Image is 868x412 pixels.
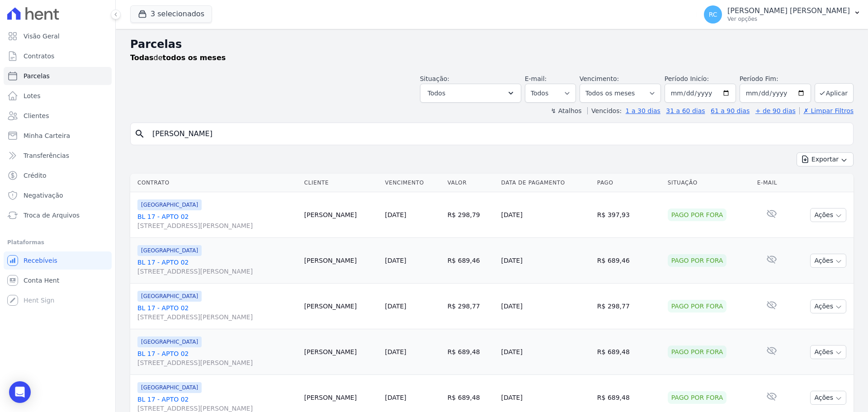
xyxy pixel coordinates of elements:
span: [GEOGRAPHIC_DATA] [137,291,202,302]
button: Ações [810,391,846,405]
a: 31 a 60 dias [666,107,705,114]
button: 3 selecionados [130,5,212,23]
td: R$ 689,48 [594,329,664,375]
span: Troca de Arquivos [24,211,80,220]
span: [STREET_ADDRESS][PERSON_NAME] [137,267,297,276]
span: Recebíveis [24,256,57,265]
button: RC [PERSON_NAME] [PERSON_NAME] Ver opções [697,2,868,27]
a: Clientes [4,107,112,125]
td: [DATE] [498,192,594,238]
th: Data de Pagamento [498,174,594,192]
a: Negativação [4,186,112,204]
a: [DATE] [385,394,406,401]
div: Pago por fora [668,346,727,358]
span: [GEOGRAPHIC_DATA] [137,382,202,393]
th: Contrato [130,174,301,192]
button: Exportar [797,152,854,166]
a: Crédito [4,166,112,185]
label: Período Inicío: [665,75,709,82]
span: Transferências [24,151,69,160]
a: BL 17 - APTO 02[STREET_ADDRESS][PERSON_NAME] [137,349,297,367]
p: de [130,52,226,63]
a: BL 17 - APTO 02[STREET_ADDRESS][PERSON_NAME] [137,303,297,322]
td: [PERSON_NAME] [301,284,382,329]
a: Minha Carteira [4,127,112,145]
th: Cliente [301,174,382,192]
a: Troca de Arquivos [4,206,112,224]
label: Período Fim: [740,74,811,84]
td: R$ 397,93 [594,192,664,238]
a: BL 17 - APTO 02[STREET_ADDRESS][PERSON_NAME] [137,258,297,276]
button: Ações [810,208,846,222]
a: Lotes [4,87,112,105]
input: Buscar por nome do lote ou do cliente [147,125,849,143]
a: [DATE] [385,303,406,310]
td: [DATE] [498,238,594,284]
button: Ações [810,254,846,268]
span: [STREET_ADDRESS][PERSON_NAME] [137,358,297,367]
div: Pago por fora [668,254,727,267]
div: Pago por fora [668,208,727,221]
span: [GEOGRAPHIC_DATA] [137,199,202,210]
a: BL 17 - APTO 02[STREET_ADDRESS][PERSON_NAME] [137,212,297,230]
span: Parcelas [24,71,50,81]
strong: Todas [130,53,154,62]
span: [GEOGRAPHIC_DATA] [137,245,202,256]
button: Todos [420,84,521,103]
button: Aplicar [815,83,854,103]
label: E-mail: [525,75,547,82]
a: ✗ Limpar Filtros [799,107,854,114]
th: Vencimento [381,174,443,192]
label: Vencidos: [587,107,622,114]
span: [STREET_ADDRESS][PERSON_NAME] [137,221,297,230]
a: Recebíveis [4,251,112,270]
a: [DATE] [385,348,406,355]
span: [STREET_ADDRESS][PERSON_NAME] [137,313,297,322]
a: + de 90 dias [755,107,796,114]
span: Negativação [24,191,63,200]
td: R$ 689,48 [444,329,498,375]
span: Lotes [24,91,41,100]
td: [PERSON_NAME] [301,329,382,375]
a: Parcelas [4,67,112,85]
button: Ações [810,345,846,359]
div: Pago por fora [668,300,727,313]
th: Situação [664,174,754,192]
a: Visão Geral [4,27,112,45]
a: 1 a 30 dias [626,107,660,114]
a: Conta Hent [4,271,112,289]
p: [PERSON_NAME] [PERSON_NAME] [727,6,850,15]
strong: todos os meses [163,53,226,62]
label: ↯ Atalhos [551,107,581,114]
span: Todos [428,88,445,99]
div: Open Intercom Messenger [9,381,31,403]
span: Conta Hent [24,276,59,285]
span: Crédito [24,171,47,180]
th: Valor [444,174,498,192]
td: [DATE] [498,329,594,375]
td: R$ 689,46 [444,238,498,284]
td: R$ 298,77 [594,284,664,329]
td: R$ 298,79 [444,192,498,238]
td: [DATE] [498,284,594,329]
span: Contratos [24,52,54,61]
p: Ver opções [727,15,850,23]
div: Plataformas [7,237,108,248]
td: R$ 298,77 [444,284,498,329]
span: Minha Carteira [24,131,70,140]
a: [DATE] [385,211,406,218]
th: Pago [594,174,664,192]
span: RC [709,11,717,18]
i: search [134,128,145,139]
td: R$ 689,46 [594,238,664,284]
span: Clientes [24,111,49,120]
label: Vencimento: [580,75,619,82]
button: Ações [810,299,846,313]
a: Transferências [4,147,112,165]
h2: Parcelas [130,36,854,52]
span: Visão Geral [24,32,60,41]
div: Pago por fora [668,391,727,404]
a: 61 a 90 dias [711,107,750,114]
a: Contratos [4,47,112,65]
span: [GEOGRAPHIC_DATA] [137,336,202,347]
